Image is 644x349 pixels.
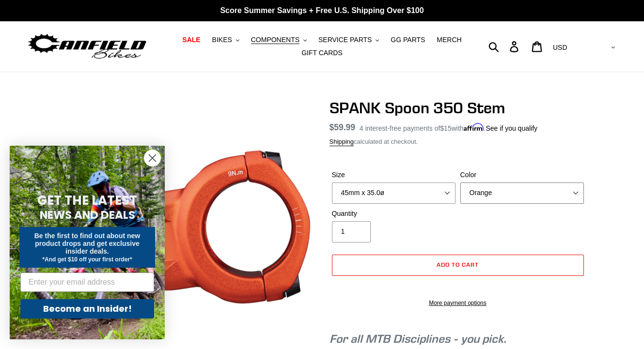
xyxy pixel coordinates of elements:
[437,36,461,44] span: MERCH
[34,232,141,255] span: Be the first to find out about new product drops and get exclusive insider deals.
[360,121,537,134] p: 4 interest-free payments of with .
[251,36,299,44] span: COMPONENTS
[20,273,154,292] input: Enter your email address
[330,331,506,346] em: .
[386,33,430,46] a: GG PARTS
[330,331,503,346] span: For all MTB Disciplines - you pick
[330,138,354,146] a: Shipping
[332,299,584,307] a: More payment options
[314,33,384,46] button: SERVICE PARTS
[464,123,484,131] span: Affirm
[212,36,232,44] span: BIKES
[40,207,135,223] span: NEWS AND DEALS
[144,150,161,167] button: Close dialog
[182,36,200,44] span: SALE
[332,170,456,180] label: Size
[332,255,584,276] button: Add to cart
[177,33,205,46] a: SALE
[330,122,356,132] span: $59.99
[246,33,312,46] button: COMPONENTS
[486,124,537,132] a: See if you qualify - Learn more about Affirm Financing (opens in modal)
[37,192,137,209] span: GET THE LATEST
[207,33,244,46] button: BIKES
[437,261,479,268] span: Add to cart
[297,46,347,60] a: GIFT CARDS
[42,256,132,263] span: *And get $10 off your first order*
[20,299,154,319] button: Become an Insider!
[27,31,148,62] img: Canfield Bikes
[440,124,451,132] span: $15
[301,49,343,57] span: GIFT CARDS
[460,170,584,180] label: Color
[318,36,372,44] span: SERVICE PARTS
[332,209,456,219] label: Quantity
[330,99,586,117] h1: SPANK Spoon 350 Stem
[432,33,466,46] a: MERCH
[330,137,586,147] div: calculated at checkout.
[391,36,425,44] span: GG PARTS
